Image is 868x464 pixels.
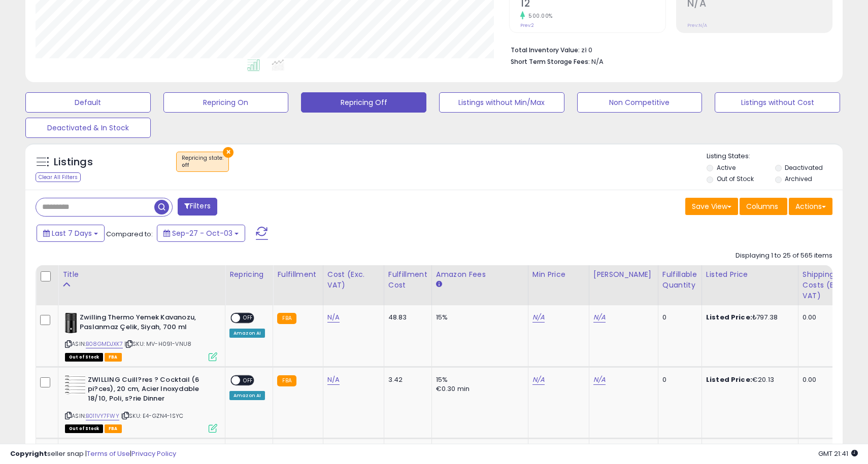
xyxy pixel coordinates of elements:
[121,412,183,420] span: | SKU: E4-GZN4-1SYC
[106,229,153,239] span: Compared to:
[240,376,256,384] span: OFF
[803,269,855,301] div: Shipping Costs (Exc. VAT)
[707,152,842,161] p: Listing States:
[229,391,265,400] div: Amazon AI
[746,201,778,211] span: Columns
[818,449,858,458] span: 2025-10-11 21:41 GMT
[388,375,424,384] div: 3.42
[789,198,832,215] button: Actions
[327,269,380,291] div: Cost (Exc. VAT)
[520,22,534,28] small: Prev: 2
[105,424,122,433] span: FBA
[65,313,217,360] div: ASIN:
[157,225,245,242] button: Sep-27 - Oct-03
[511,43,825,55] li: zł 0
[740,198,787,215] button: Columns
[685,198,738,215] button: Save View
[591,57,604,66] span: N/A
[593,375,606,385] a: N/A
[803,313,851,322] div: 0.00
[532,312,545,323] a: N/A
[25,118,151,138] button: Deactivated & In Stock
[229,329,265,338] div: Amazon AI
[436,313,520,322] div: 15%
[388,313,424,322] div: 48.83
[80,313,203,334] b: Zwilling Thermo Yemek Kavanozu, Paslanmaz Çelik, Siyah, 700 ml
[240,314,256,323] span: OFF
[706,313,790,322] div: ₺797.38
[717,174,754,183] label: Out of Stock
[511,46,580,54] b: Total Inventory Value:
[229,269,269,280] div: Repricing
[785,174,812,183] label: Archived
[706,269,794,280] div: Listed Price
[105,353,122,362] span: FBA
[182,162,223,169] div: off
[10,449,176,459] div: seller snap | |
[223,147,233,158] button: ×
[706,312,752,322] b: Listed Price:
[178,198,217,216] button: Filters
[301,92,426,113] button: Repricing Off
[327,375,340,385] a: N/A
[87,449,130,458] a: Terms of Use
[662,375,694,384] div: 0
[88,375,211,406] b: ZWILLING Cuill?res ? Cocktail (6 pi?ces), 20 cm, Acier Inoxydable 18/10, Poli, s?rie Dinner
[10,449,47,458] strong: Copyright
[65,313,77,333] img: 61bvWRqc9oL._SL40_.jpg
[65,375,217,432] div: ASIN:
[25,92,151,113] button: Default
[163,92,289,113] button: Repricing On
[54,155,93,169] h5: Listings
[593,269,654,280] div: [PERSON_NAME]
[65,424,103,433] span: All listings that are currently out of stock and unavailable for purchase on Amazon
[131,449,176,458] a: Privacy Policy
[662,313,694,322] div: 0
[52,228,92,238] span: Last 7 Days
[532,375,545,385] a: N/A
[436,269,524,280] div: Amazon Fees
[172,228,232,238] span: Sep-27 - Oct-03
[687,22,707,28] small: Prev: N/A
[37,225,105,242] button: Last 7 Days
[511,57,590,66] b: Short Term Storage Fees:
[65,353,103,362] span: All listings that are currently out of stock and unavailable for purchase on Amazon
[717,163,736,172] label: Active
[388,269,427,291] div: Fulfillment Cost
[525,12,553,20] small: 500.00%
[124,340,191,348] span: | SKU: MV-H091-VNU8
[577,92,703,113] button: Non Competitive
[736,251,832,261] div: Displaying 1 to 25 of 565 items
[36,172,81,182] div: Clear All Filters
[86,412,119,420] a: B011VY7FWY
[327,312,340,323] a: N/A
[436,375,520,384] div: 15%
[662,269,697,291] div: Fulfillable Quantity
[277,375,296,386] small: FBA
[785,163,823,172] label: Deactivated
[62,269,221,280] div: Title
[436,384,520,394] div: €0.30 min
[706,375,752,384] b: Listed Price:
[532,269,585,280] div: Min Price
[715,92,840,113] button: Listings without Cost
[65,375,85,395] img: 41i-fTD3tEL._SL40_.jpg
[277,313,296,324] small: FBA
[593,312,606,323] a: N/A
[803,375,851,384] div: 0.00
[439,92,564,113] button: Listings without Min/Max
[277,269,318,280] div: Fulfillment
[436,280,442,289] small: Amazon Fees.
[706,375,790,384] div: €20.13
[86,340,123,348] a: B08GMDJXK7
[182,154,223,169] span: Repricing state :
